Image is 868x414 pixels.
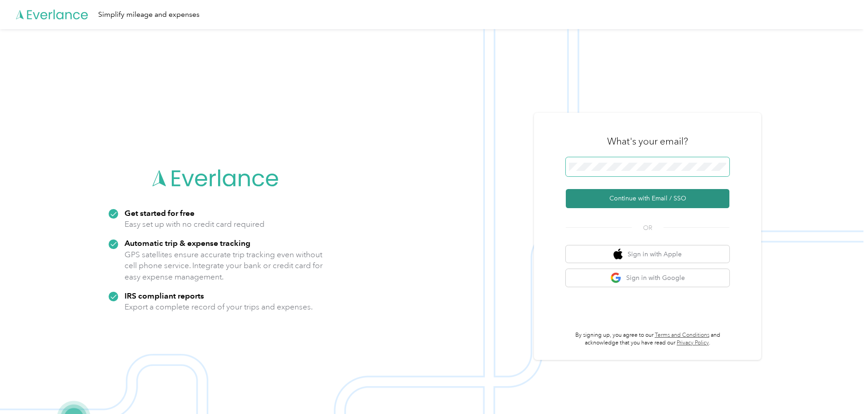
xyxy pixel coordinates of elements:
[125,238,250,248] strong: Automatic trip & expense tracking
[125,219,264,230] p: Easy set up with no credit card required
[566,269,729,287] button: google logoSign in with Google
[125,301,313,313] p: Export a complete record of your trips and expenses.
[125,249,323,283] p: GPS satellites ensure accurate trip tracking even without cell phone service. Integrate your bank...
[566,245,729,263] button: apple logoSign in with Apple
[607,135,688,148] h3: What's your email?
[655,332,709,339] a: Terms and Conditions
[610,272,622,284] img: google logo
[125,291,204,300] strong: IRS compliant reports
[677,339,709,346] a: Privacy Policy
[125,208,195,218] strong: Get started for free
[632,223,663,233] span: OR
[614,249,623,260] img: apple logo
[566,189,729,208] button: Continue with Email / SSO
[98,9,200,20] div: Simplify mileage and expenses
[566,331,729,347] p: By signing up, you agree to our and acknowledge that you have read our .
